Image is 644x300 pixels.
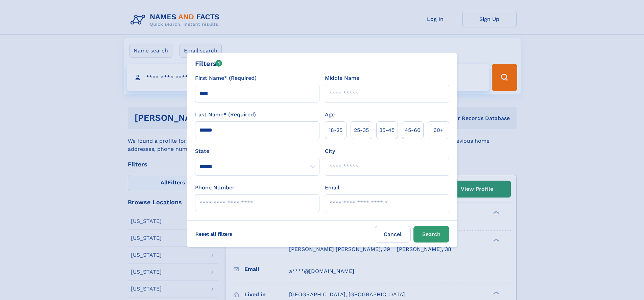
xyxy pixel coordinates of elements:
label: City [325,147,335,155]
button: Search [413,226,449,243]
label: Age [325,111,335,119]
label: Email [325,184,339,192]
label: Cancel [375,226,411,243]
label: Reset all filters [191,226,237,242]
label: Middle Name [325,74,359,82]
span: 25‑35 [354,126,369,134]
label: Phone Number [195,184,235,192]
span: 45‑60 [405,126,421,134]
label: Last Name* (Required) [195,111,256,119]
div: Filters [195,59,222,69]
span: 18‑25 [329,126,342,134]
span: 60+ [433,126,444,134]
span: 35‑45 [379,126,395,134]
label: State [195,147,319,155]
label: First Name* (Required) [195,74,257,82]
